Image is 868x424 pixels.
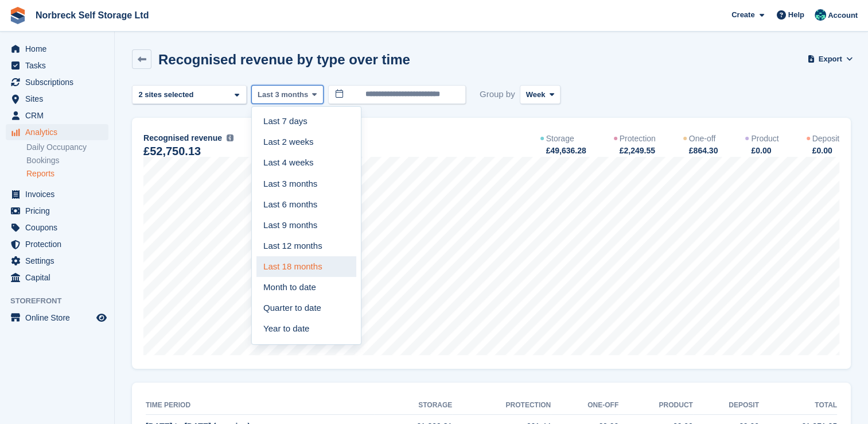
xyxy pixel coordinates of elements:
span: Tasks [25,57,94,74]
span: Storefront [10,295,114,307]
div: £49,636.28 [545,145,586,157]
a: menu [6,236,108,252]
a: menu [6,57,108,74]
a: menu [6,91,108,107]
h2: Recognised revenue by type over time [158,52,410,67]
a: Month to date [256,277,356,298]
a: menu [6,124,108,140]
div: 2 sites selected [137,89,198,101]
a: Last 6 months [256,194,356,215]
th: One-off [551,396,618,415]
div: £864.30 [688,145,718,157]
span: Protection [25,236,94,252]
a: Last 12 months [256,236,356,256]
span: Capital [25,269,94,286]
th: Product [618,396,693,415]
img: icon-info-grey-7440780725fd019a000dd9b08b2336e03edf1995a4989e88bcd33f0948082b44.svg [227,134,233,141]
span: Create [731,9,754,21]
th: Deposit [693,396,759,415]
a: Year to date [256,318,356,339]
div: Product [751,133,779,145]
th: protection [452,396,551,415]
a: menu [6,269,108,286]
a: Last 2 weeks [256,132,356,153]
span: Subscriptions [25,74,94,90]
div: Storage [546,133,574,145]
span: Online Store [25,310,94,326]
div: Deposit [812,133,839,145]
a: Bookings [26,155,108,166]
span: Recognised revenue [143,132,222,144]
span: Invoices [25,186,94,202]
span: Week [526,89,546,101]
a: Last 18 months [256,256,356,277]
span: Export [819,53,842,65]
a: Preview store [95,311,108,325]
a: Quarter to date [256,298,356,318]
button: Export [809,49,851,68]
a: menu [6,74,108,90]
a: menu [6,310,108,326]
a: Norbreck Self Storage Ltd [31,6,153,25]
a: menu [6,41,108,57]
span: Group by [480,85,515,104]
span: Analytics [25,124,94,140]
a: Daily Occupancy [26,142,108,153]
span: Account [828,10,858,21]
img: Sally King [815,9,826,21]
div: Protection [620,133,656,145]
div: £0.00 [811,145,839,157]
div: One-off [689,133,715,145]
a: Reports [26,168,108,179]
a: menu [6,203,108,219]
th: Storage [374,396,452,415]
a: Last 4 weeks [256,153,356,174]
div: £0.00 [750,145,779,157]
th: Total [759,396,837,415]
span: Last 3 months [258,89,308,101]
a: Last 7 days [256,111,356,132]
span: Home [25,41,94,57]
img: stora-icon-8386f47178a22dfd0bd8f6a31ec36ba5ce8667c1dd55bd0f319d3a0aa187defe.svg [9,7,26,24]
span: Pricing [25,203,94,219]
th: Time period [146,396,374,415]
a: menu [6,186,108,202]
span: CRM [25,107,94,124]
span: Settings [25,253,94,269]
span: Help [788,9,804,21]
a: menu [6,253,108,269]
a: menu [6,107,108,124]
a: Last 9 months [256,215,356,236]
div: £52,750.13 [143,147,201,156]
span: Sites [25,91,94,107]
span: Coupons [25,219,94,236]
button: Week [520,85,560,104]
button: Last 3 months [251,85,324,104]
a: Last 3 months [256,174,356,194]
a: menu [6,219,108,236]
div: £2,249.55 [618,145,656,157]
